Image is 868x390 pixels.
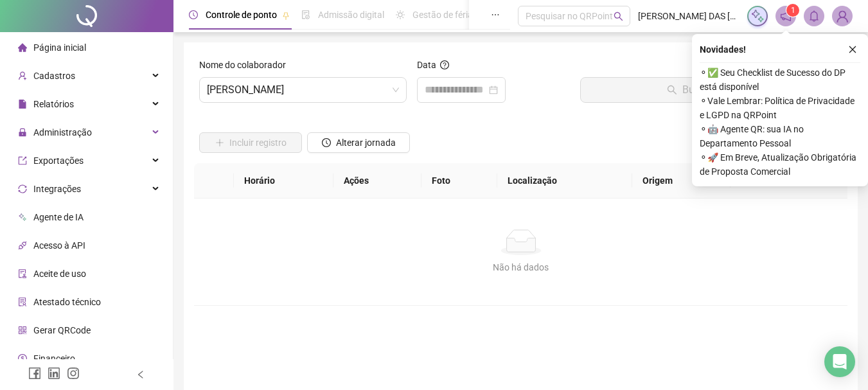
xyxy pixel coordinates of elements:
[207,78,399,102] span: JOSÉ FRANCISCO PAULINO BASTOS
[700,42,746,57] span: Novidades !
[33,127,92,137] span: Administração
[18,100,27,109] span: file
[136,370,145,379] span: left
[33,42,86,53] span: Página inicial
[824,346,855,377] div: Open Intercom Messenger
[18,241,27,250] span: api
[206,10,277,20] span: Controle de ponto
[33,353,75,364] span: Financeiro
[18,354,27,363] span: dollar
[808,10,820,22] span: bell
[199,132,302,153] button: Incluir registro
[333,163,421,199] th: Ações
[18,297,27,306] span: solution
[580,77,842,103] button: Buscar registros
[848,45,857,54] span: close
[282,12,290,19] span: pushpin
[632,163,731,199] th: Origem
[412,10,477,20] span: Gestão de férias
[33,71,75,81] span: Cadastros
[28,367,41,380] span: facebook
[18,71,27,80] span: user-add
[33,325,91,335] span: Gerar QRCode
[417,60,436,70] span: Data
[780,10,792,22] span: notification
[18,43,27,52] span: home
[33,184,81,194] span: Integrações
[700,122,860,150] span: ⚬ 🤖 Agente QR: sua IA no Departamento Pessoal
[33,155,84,166] span: Exportações
[491,10,500,19] span: ellipsis
[700,150,860,179] span: ⚬ 🚀 Em Breve, Atualização Obrigatória de Proposta Comercial
[307,139,410,149] a: Alterar jornada
[33,269,86,279] span: Aceite de uso
[440,60,449,69] span: question-circle
[786,4,799,17] sup: 1
[614,12,623,21] span: search
[750,9,765,23] img: sparkle-icon.fc2bf0ac1784a2077858766a79e2daf3.svg
[638,9,740,23] span: [PERSON_NAME] DAS [PERSON_NAME] COMERCIAL
[189,10,198,19] span: clock-circle
[48,367,60,380] span: linkedin
[791,6,795,15] span: 1
[18,128,27,137] span: lock
[700,94,860,122] span: ⚬ Vale Lembrar: Política de Privacidade e LGPD na QRPoint
[18,184,27,193] span: sync
[33,297,101,307] span: Atestado técnico
[33,240,85,251] span: Acesso à API
[18,326,27,335] span: qrcode
[336,136,396,150] span: Alterar jornada
[833,6,852,26] img: 88193
[301,10,310,19] span: file-done
[700,66,860,94] span: ⚬ ✅ Seu Checklist de Sucesso do DP está disponível
[199,58,294,72] label: Nome do colaborador
[209,260,832,274] div: Não há dados
[307,132,410,153] button: Alterar jornada
[33,99,74,109] span: Relatórios
[18,156,27,165] span: export
[33,212,84,222] span: Agente de IA
[322,138,331,147] span: clock-circle
[18,269,27,278] span: audit
[396,10,405,19] span: sun
[318,10,384,20] span: Admissão digital
[234,163,333,199] th: Horário
[67,367,80,380] span: instagram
